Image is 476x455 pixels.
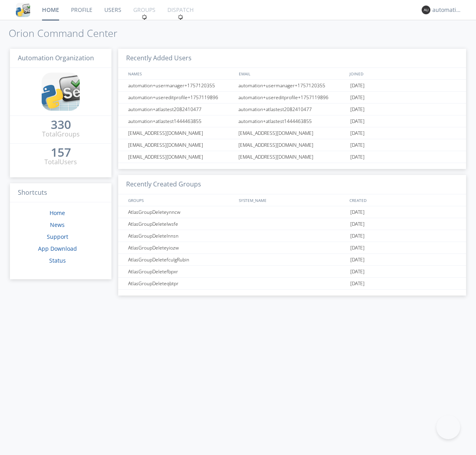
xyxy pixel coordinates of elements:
div: 330 [51,121,71,129]
div: AtlasGroupDeletefculgRubin [126,254,236,265]
a: [EMAIL_ADDRESS][DOMAIN_NAME][EMAIL_ADDRESS][DOMAIN_NAME][DATE] [118,151,466,163]
div: AtlasGroupDeleteyiozw [126,242,236,253]
span: [DATE] [350,115,365,127]
div: automation+usermanager+1757120355 [236,80,348,91]
div: SYSTEM_NAME [237,194,347,206]
div: AtlasGroupDeletelwsfe [126,218,236,230]
div: automation+atlastest1444463855 [126,115,236,127]
div: JOINED [347,68,459,79]
h3: Shortcuts [10,183,111,203]
span: [DATE] [350,266,365,278]
div: AtlasGroupDeleteqbtpr [126,278,236,289]
a: [EMAIL_ADDRESS][DOMAIN_NAME][EMAIL_ADDRESS][DOMAIN_NAME][DATE] [118,127,466,139]
img: cddb5a64eb264b2086981ab96f4c1ba7 [16,3,30,17]
span: [DATE] [350,206,365,218]
a: AtlasGroupDeleteqbtpr[DATE] [118,278,466,290]
div: [EMAIL_ADDRESS][DOMAIN_NAME] [126,139,236,151]
span: [DATE] [350,80,365,92]
span: [DATE] [350,278,365,290]
div: automation+atlastest2082410477 [236,104,348,115]
div: 157 [51,148,71,156]
span: [DATE] [350,218,365,230]
div: automation+atlastest2082410477 [126,104,236,115]
a: automation+atlastest2082410477automation+atlastest2082410477[DATE] [118,104,466,115]
div: automation+usermanager+1757120355 [126,80,236,91]
a: 330 [51,121,71,130]
div: automation+atlastest1444463855 [236,115,348,127]
div: Total Users [44,157,77,167]
div: Total Groups [42,130,80,139]
div: [EMAIL_ADDRESS][DOMAIN_NAME] [236,127,348,139]
span: [DATE] [350,127,365,139]
div: [EMAIL_ADDRESS][DOMAIN_NAME] [126,127,236,139]
span: [DATE] [350,151,365,163]
div: GROUPS [126,194,235,206]
a: 157 [51,148,71,157]
span: [DATE] [350,104,365,115]
a: automation+usermanager+1757120355automation+usermanager+1757120355[DATE] [118,80,466,92]
div: [EMAIL_ADDRESS][DOMAIN_NAME] [236,139,348,151]
a: [EMAIL_ADDRESS][DOMAIN_NAME][EMAIL_ADDRESS][DOMAIN_NAME][DATE] [118,139,466,151]
div: [EMAIL_ADDRESS][DOMAIN_NAME] [236,151,348,163]
img: cddb5a64eb264b2086981ab96f4c1ba7 [42,73,80,111]
a: News [50,221,65,228]
div: AtlasGroupDeletelnnsn [126,230,236,242]
a: Status [49,257,66,264]
a: App Download [38,245,77,252]
a: Home [50,209,65,217]
div: AtlasGroupDeleteynncw [126,206,236,218]
img: 373638.png [422,6,430,14]
a: Support [47,233,68,240]
span: [DATE] [350,254,365,266]
a: AtlasGroupDeletelnnsn[DATE] [118,230,466,242]
span: [DATE] [350,242,365,254]
a: AtlasGroupDeletefculgRubin[DATE] [118,254,466,266]
div: CREATED [347,194,459,206]
span: [DATE] [350,139,365,151]
h3: Recently Created Groups [118,175,466,194]
h3: Recently Added Users [118,49,466,68]
div: NAMES [126,68,235,79]
img: spin.svg [142,14,147,20]
img: spin.svg [178,14,183,20]
span: [DATE] [350,92,365,104]
div: automation+atlas0022 [432,6,462,14]
a: AtlasGroupDeletefbpxr[DATE] [118,266,466,278]
iframe: Toggle Customer Support [436,415,460,439]
a: automation+usereditprofile+1757119896automation+usereditprofile+1757119896[DATE] [118,92,466,104]
a: AtlasGroupDeletelwsfe[DATE] [118,218,466,230]
span: Automation Organization [18,54,94,62]
a: AtlasGroupDeleteyiozw[DATE] [118,242,466,254]
div: AtlasGroupDeletefbpxr [126,266,236,277]
div: automation+usereditprofile+1757119896 [236,92,348,103]
a: automation+atlastest1444463855automation+atlastest1444463855[DATE] [118,115,466,127]
span: [DATE] [350,230,365,242]
div: automation+usereditprofile+1757119896 [126,92,236,103]
a: AtlasGroupDeleteynncw[DATE] [118,206,466,218]
div: EMAIL [237,68,347,79]
div: [EMAIL_ADDRESS][DOMAIN_NAME] [126,151,236,163]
